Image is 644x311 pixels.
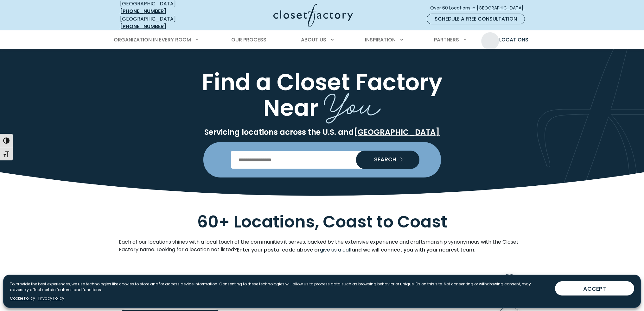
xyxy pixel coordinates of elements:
button: [US_STATE] [119,269,526,302]
span: Find a Closet Factory [202,66,443,98]
span: Locations [499,36,528,43]
span: You [324,78,381,126]
p: Servicing locations across the U.S. and [119,128,526,137]
strong: Enter your postal code above or and we will connect you with your nearest team. [237,246,475,253]
a: Schedule a Free Consultation [427,14,525,24]
span: Partners [434,36,459,43]
div: [GEOGRAPHIC_DATA] [120,15,212,30]
button: ACCEPT [555,281,634,295]
span: SEARCH [369,157,396,162]
a: [PHONE_NUMBER] [120,8,166,15]
button: Search our Nationwide Locations [356,151,419,169]
img: Closet Factory Logo [273,4,353,27]
a: Over 60 Locations in [GEOGRAPHIC_DATA]! [430,3,530,14]
span: 60+ Locations, Coast to Coast [197,210,447,233]
span: About Us [301,36,326,43]
span: Near [263,92,318,124]
p: Each of our locations shines with a local touch of the communities it serves, backed by the exten... [119,238,526,254]
span: Inspiration [365,36,396,43]
span: Organization in Every Room [114,36,191,43]
p: To provide the best experiences, we use technologies like cookies to store and/or access device i... [10,281,550,293]
a: [PHONE_NUMBER] [120,23,166,30]
input: Enter Postal Code [231,151,413,169]
a: give us a call [320,246,352,254]
a: [GEOGRAPHIC_DATA] [354,127,440,137]
a: Privacy Policy [38,295,64,301]
a: Cookie Policy [10,295,35,301]
span: Over 60 Locations in [GEOGRAPHIC_DATA]! [430,5,530,11]
span: Our Process [231,36,266,43]
nav: Primary Menu [109,31,535,49]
